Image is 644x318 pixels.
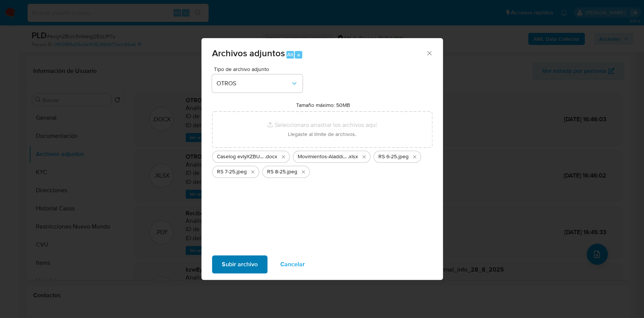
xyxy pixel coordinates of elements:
span: .jpeg [397,153,409,161]
button: Eliminar RS 7-25.jpeg [248,167,257,176]
span: Archivos adjuntos [212,46,285,60]
span: .docx [265,153,277,161]
button: Eliminar RS 8-25.jpeg [299,167,308,176]
label: Tamaño máximo: 50MB [296,102,350,108]
span: RS 7-25 [217,168,235,176]
span: .xlsx [348,153,358,161]
span: RS 8-25 [267,168,286,176]
ul: Archivos seleccionados [212,148,432,178]
span: OTROS [217,80,290,87]
span: Caselog evlyXZBUx3WAelg2IEzLfP7u [217,153,265,161]
button: OTROS [212,74,303,93]
span: Tipo de archivo adjunto [214,66,304,72]
button: Subir archivo [212,255,267,273]
span: Movimientos-Aladdin- [PERSON_NAME] [298,153,348,161]
button: Eliminar Movimientos-Aladdin- Alejandro Ezequiel Gomez Muñoz.xlsx [360,152,369,161]
button: Cancelar [271,255,315,273]
span: a [297,51,300,58]
span: RS 6-25 [378,153,397,161]
button: Cerrar [426,49,432,56]
span: Alt [287,51,293,58]
button: Eliminar Caselog evlyXZBUx3WAelg2IEzLfP7u.docx [279,152,288,161]
span: Subir archivo [222,256,258,273]
button: Eliminar RS 6-25.jpeg [410,152,419,161]
span: .jpeg [286,168,297,176]
span: Cancelar [280,256,305,273]
span: .jpeg [235,168,247,176]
